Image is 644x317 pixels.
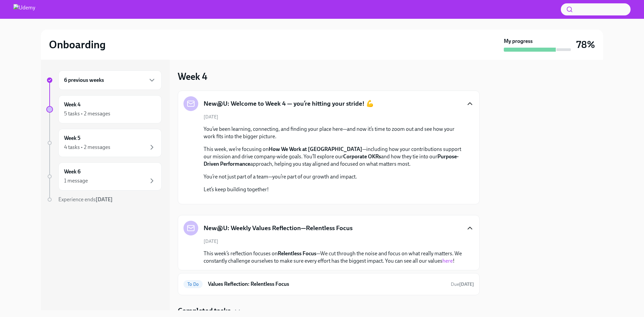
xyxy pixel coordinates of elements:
h5: New@U: Welcome to Week 4 — you’re hitting your stride! 💪 [204,99,374,108]
a: Week 61 message [46,162,162,191]
p: Let’s keep building together! [204,186,463,193]
span: October 6th, 2025 13:00 [451,281,474,287]
div: 4 tasks • 2 messages [64,144,110,151]
p: This week, we’re focusing on —including how your contributions support our mission and drive comp... [204,146,463,168]
span: Due [451,281,474,287]
h6: Week 4 [64,101,80,108]
img: Udemy [13,4,35,15]
a: Week 45 tasks • 2 messages [46,95,162,123]
div: 1 message [64,177,88,184]
h6: Week 5 [64,135,80,142]
div: Completed tasks [178,306,480,316]
strong: [DATE] [459,281,474,287]
strong: Corporate OKRs [343,153,381,160]
p: You’ve been learning, connecting, and finding your place here—and now it’s time to zoom out and s... [204,125,463,140]
h5: New@U: Weekly Values Reflection—Relentless Focus [204,224,353,232]
div: 6 previous weeks [58,70,162,90]
span: [DATE] [204,114,218,120]
strong: [DATE] [96,196,113,203]
a: To DoValues Reflection: Relentless FocusDue[DATE] [183,279,474,289]
strong: How We Work at [GEOGRAPHIC_DATA] [269,146,362,152]
strong: Relentless Focus [278,250,316,257]
p: You’re not just part of a team—you’re part of our growth and impact. [204,173,463,180]
h2: Onboarding [49,38,106,51]
span: To Do [183,282,203,287]
a: here [442,258,453,264]
p: This week’s reflection focuses on —We cut through the noise and focus on what really matters. We ... [204,250,463,265]
h3: Week 4 [178,70,207,83]
h3: 78% [576,39,595,51]
h6: Values Reflection: Relentless Focus [208,280,445,288]
a: Week 54 tasks • 2 messages [46,129,162,157]
h6: 6 previous weeks [64,76,104,84]
h6: Week 6 [64,168,80,175]
div: 5 tasks • 2 messages [64,110,110,117]
span: Experience ends [58,196,113,203]
strong: My progress [504,38,533,45]
span: [DATE] [204,238,218,245]
h4: Completed tasks [178,306,231,316]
